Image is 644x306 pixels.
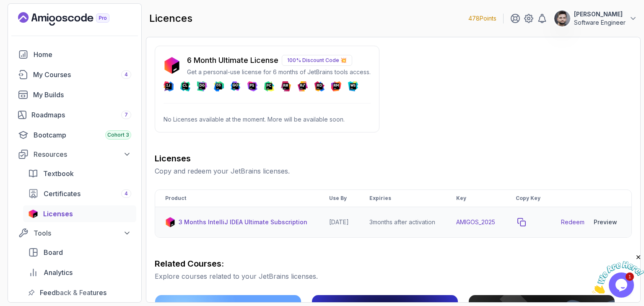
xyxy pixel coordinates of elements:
a: courses [13,66,136,83]
p: Get a personal-use license for 6 months of JetBrains tools access. [187,68,371,76]
div: Tools [34,228,131,238]
span: Cohort 3 [107,132,129,138]
button: Resources [13,147,136,162]
button: Tools [13,226,136,241]
span: Licenses [43,209,73,219]
p: 6 Month Ultimate License [187,54,278,66]
p: Software Engineer [574,18,626,27]
td: AMIGOS_2025 [446,207,506,238]
span: Board [44,247,63,257]
span: Textbook [43,169,74,179]
p: Copy and redeem your JetBrains licenses. [155,166,632,176]
div: Bootcamp [34,130,131,140]
span: 4 [125,71,128,78]
th: Use By [319,190,359,207]
a: Redeem [561,218,584,226]
th: Product [155,190,319,207]
a: textbook [23,165,136,182]
h3: Related Courses: [155,258,632,270]
div: Roadmaps [31,110,131,120]
span: Certificates [44,189,80,199]
img: user profile image [554,10,570,26]
span: Analytics [44,267,73,277]
h2: licences [149,12,192,25]
a: feedback [23,284,136,301]
p: 478 Points [468,14,496,23]
th: Expiries [359,190,446,207]
a: home [13,46,136,63]
div: Home [34,49,131,60]
div: My Courses [33,70,131,80]
td: [DATE] [319,207,359,238]
button: user profile image[PERSON_NAME]Software Engineer [554,10,637,27]
a: roadmaps [13,106,136,123]
a: Landing page [18,12,129,26]
span: 7 [125,112,128,118]
p: 3 Months IntelliJ IDEA Ultimate Subscription [179,218,307,226]
p: No Licenses available at the moment. More will be available soon. [164,115,371,124]
button: copy-button [516,216,527,228]
a: board [23,244,136,261]
a: builds [13,86,136,103]
div: Resources [34,149,131,159]
span: Feedback & Features [40,288,106,298]
button: Preview [589,214,621,231]
img: jetbrains icon [164,57,180,74]
p: [PERSON_NAME] [574,10,626,18]
a: licenses [23,205,136,222]
div: My Builds [33,90,131,100]
img: jetbrains icon [28,210,38,218]
iframe: chat widget [592,254,644,293]
img: jetbrains icon [165,217,175,227]
p: Explore courses related to your JetBrains licenses. [155,271,632,281]
a: bootcamp [13,127,136,143]
th: Copy Key [506,190,551,207]
th: Key [446,190,506,207]
a: certificates [23,185,136,202]
p: 100% Discount Code 💥 [282,55,352,66]
td: 3 months after activation [359,207,446,238]
a: analytics [23,264,136,281]
span: 4 [125,190,128,197]
div: Preview [594,218,617,226]
h3: Licenses [155,153,632,164]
